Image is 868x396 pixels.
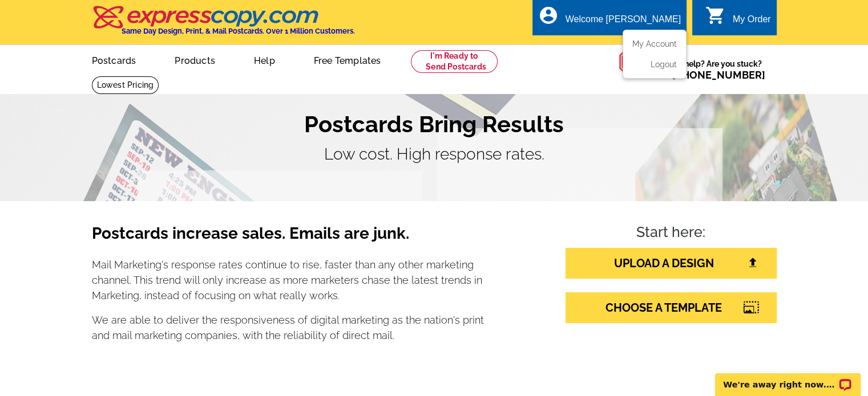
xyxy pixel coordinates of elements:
span: Call [653,69,765,81]
iframe: LiveChat chat widget [708,360,868,396]
a: Free Templates [296,46,399,73]
p: Mail Marketing's response rates continue to rise, faster than any other marketing channel. This t... [92,257,485,303]
h4: Start here: [566,224,777,243]
a: shopping_cart My Order [705,13,771,27]
h4: Same Day Design, Print, & Mail Postcards. Over 1 Million Customers. [122,27,355,35]
a: [PHONE_NUMBER] [672,69,765,81]
h1: Postcards Bring Results [92,111,777,138]
a: Same Day Design, Print, & Mail Postcards. Over 1 Million Customers. [92,14,355,35]
p: Low cost. High response rates. [92,142,777,166]
p: We are able to deliver the responsiveness of digital marketing as the nation's print and mail mar... [92,312,485,343]
img: help [619,45,653,79]
a: CHOOSE A TEMPLATE [566,292,777,323]
div: Welcome [PERSON_NAME] [566,14,681,30]
div: My Order [733,14,771,30]
a: Postcards [74,46,155,73]
a: My Account [632,39,677,48]
i: shopping_cart [705,5,726,26]
a: UPLOAD A DESIGN [566,248,777,279]
a: Help [236,46,293,73]
span: Need help? Are you stuck? [653,58,771,81]
a: Products [156,46,233,73]
a: Logout [651,60,677,69]
i: account_circle [538,5,559,26]
h3: Postcards increase sales. Emails are junk. [92,224,485,252]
